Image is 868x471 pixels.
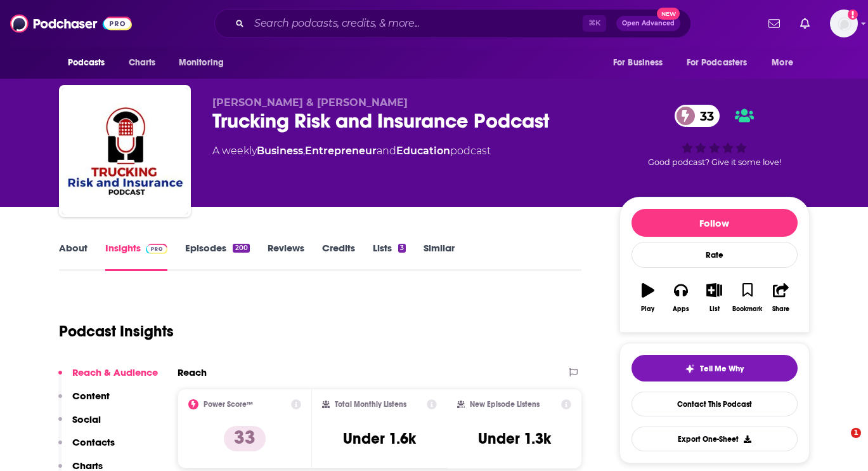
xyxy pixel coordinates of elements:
[830,10,858,37] span: Logged in as systemsteam
[851,428,861,438] span: 1
[58,413,101,437] button: Social
[105,242,168,271] a: InsightsPodchaser Pro
[709,305,720,313] div: List
[58,436,115,460] button: Contacts
[322,242,355,271] a: Credits
[224,426,266,451] p: 33
[830,10,858,37] button: Show profile menu
[178,366,207,378] h2: Reach
[657,8,680,20] span: New
[305,145,377,157] a: Entrepreneur
[72,413,101,425] p: Social
[675,105,720,127] a: 33
[62,88,188,215] img: Trucking Risk and Insurance Podcast
[72,436,115,448] p: Contacts
[632,275,664,321] button: Play
[613,54,663,72] span: For Business
[58,366,158,390] button: Reach & Audience
[764,275,797,321] button: Share
[795,13,815,34] a: Show notifications dropdown
[697,275,730,321] button: List
[120,51,164,75] a: Charts
[825,428,855,458] iframe: Intercom live chat
[185,242,249,271] a: Episodes200
[772,305,789,313] div: Share
[59,51,122,75] button: open menu
[687,105,720,127] span: 33
[179,54,224,72] span: Monitoring
[396,145,450,157] a: Education
[731,275,764,321] button: Bookmark
[214,9,691,38] div: Search podcasts, credits, & more...
[641,305,654,313] div: Play
[59,322,174,341] h1: Podcast Insights
[398,244,406,253] div: 3
[848,10,858,20] svg: Add a profile image
[59,242,87,271] a: About
[664,275,697,321] button: Apps
[619,96,810,175] div: 33Good podcast? Give it some love!
[129,54,156,72] span: Charts
[233,244,249,253] div: 200
[685,364,695,374] img: tell me why sparkle
[772,54,793,72] span: More
[632,427,798,451] button: Export One-Sheet
[257,145,303,157] a: Business
[424,242,455,271] a: Similar
[10,11,132,36] img: Podchaser - Follow, Share and Rate Podcasts
[632,392,798,416] a: Contact This Podcast
[732,305,762,313] div: Bookmark
[204,400,253,409] h2: Power Score™
[377,145,396,157] span: and
[622,20,675,27] span: Open Advanced
[335,400,406,409] h2: Total Monthly Listens
[632,355,798,381] button: tell me why sparkleTell Me Why
[583,15,606,32] span: ⌘ K
[478,429,551,448] h3: Under 1.3k
[146,244,168,254] img: Podchaser Pro
[687,54,748,72] span: For Podcasters
[72,366,158,378] p: Reach & Audience
[470,400,540,409] h2: New Episode Listens
[632,209,798,237] button: Follow
[373,242,406,271] a: Lists3
[58,390,110,413] button: Content
[763,13,785,34] a: Show notifications dropdown
[700,364,744,374] span: Tell Me Why
[170,51,240,75] button: open menu
[632,242,798,268] div: Rate
[72,390,110,402] p: Content
[212,96,408,109] span: [PERSON_NAME] & [PERSON_NAME]
[604,51,679,75] button: open menu
[648,157,781,167] span: Good podcast? Give it some love!
[678,51,766,75] button: open menu
[830,10,858,37] img: User Profile
[343,429,416,448] h3: Under 1.6k
[616,16,680,31] button: Open AdvancedNew
[763,51,809,75] button: open menu
[212,143,491,159] div: A weekly podcast
[673,305,689,313] div: Apps
[303,145,305,157] span: ,
[249,13,583,34] input: Search podcasts, credits, & more...
[68,54,105,72] span: Podcasts
[268,242,304,271] a: Reviews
